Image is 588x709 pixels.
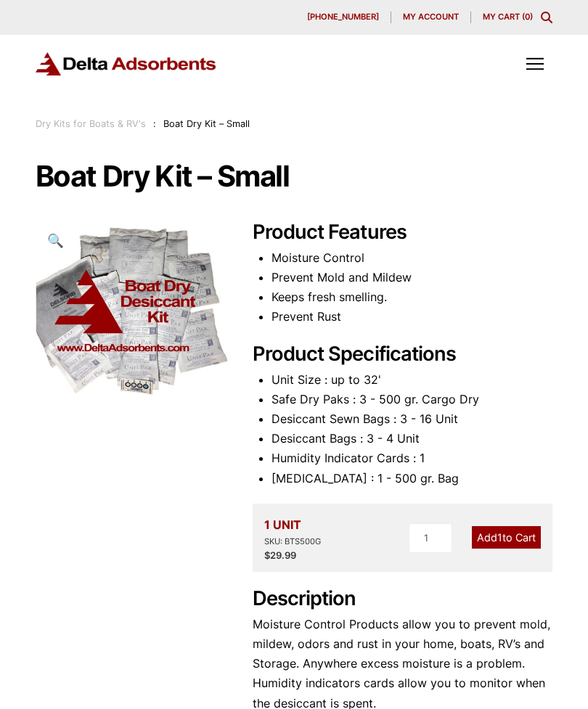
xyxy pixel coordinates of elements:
[47,232,64,248] span: 🔍
[153,118,156,129] span: :
[271,448,552,468] li: Humidity Indicator Cards : 1
[36,118,146,129] a: Dry Kits for Boats & RV's
[271,409,552,429] li: Desiccant Sewn Bags : 3 - 16 Unit
[264,515,321,549] div: 1 UNIT
[525,12,530,22] span: 0
[271,268,552,287] li: Prevent Mold and Mildew
[541,12,552,23] div: Toggle Modal Content
[403,13,459,21] span: My account
[295,12,391,23] a: [PHONE_NUMBER]
[271,469,552,488] li: [MEDICAL_DATA] : 1 - 500 gr. Bag
[271,390,552,409] li: Safe Dry Paks : 3 - 500 gr. Cargo Dry
[264,549,296,561] bdi: 29.99
[36,221,75,261] a: View full-screen image gallery
[497,531,502,544] span: 1
[253,343,552,366] h2: Product Specifications
[271,429,552,448] li: Desiccant Bags : 3 - 4 Unit
[271,248,552,268] li: Moisture Control
[264,549,270,561] span: $
[271,370,552,390] li: Unit Size : up to 32'
[472,526,541,549] a: Add1to Cart
[271,307,552,327] li: Prevent Rust
[36,161,553,192] h1: Boat Dry Kit – Small
[518,46,552,81] div: Toggle Off Canvas Content
[163,118,250,129] span: Boat Dry Kit – Small
[253,587,552,611] h2: Description
[391,12,471,23] a: My account
[271,287,552,307] li: Keeps fresh smelling.
[253,221,552,245] h2: Product Features
[36,52,217,76] img: Delta Adsorbents
[307,13,379,21] span: [PHONE_NUMBER]
[264,535,321,549] div: SKU: BTS500G
[483,12,533,22] a: My Cart (0)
